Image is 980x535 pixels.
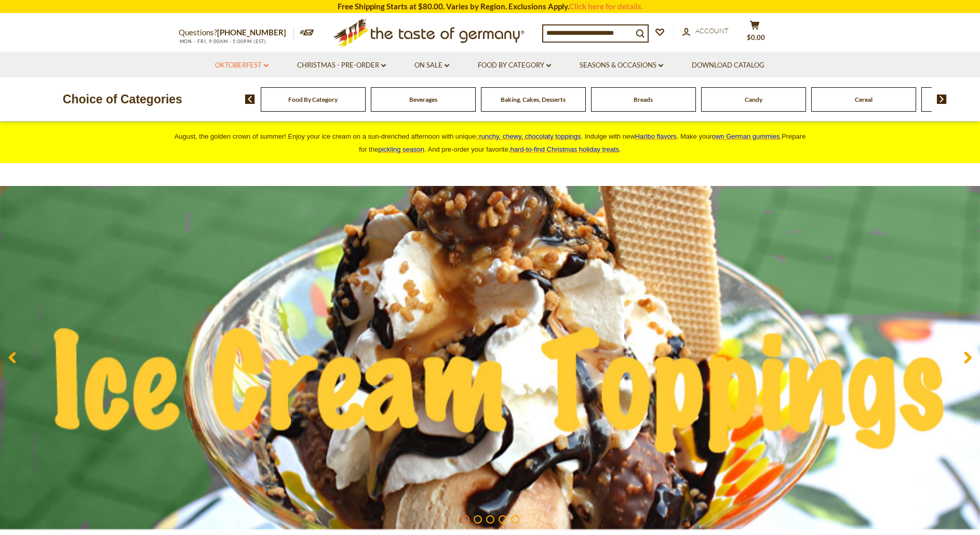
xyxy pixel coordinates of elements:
button: $0.00 [740,20,771,46]
a: Breads [634,96,653,103]
a: Food By Category [288,96,338,103]
span: runchy, chewy, chocolaty toppings [479,132,581,140]
a: own German gummies. [712,132,782,140]
a: Account [682,25,729,37]
a: On Sale [414,60,449,71]
a: crunchy, chewy, chocolaty toppings [476,132,581,140]
a: Candy [745,96,762,103]
span: $0.00 [747,33,765,42]
a: pickling season [378,145,424,153]
p: Questions? [179,26,294,39]
span: August, the golden crown of summer! Enjoy your ice cream on a sun-drenched afternoon with unique ... [174,132,806,153]
a: Seasons & Occasions [580,60,663,71]
a: hard-to-find Christmas holiday treats [511,145,620,153]
img: next arrow [937,95,947,104]
a: Cereal [855,96,872,103]
a: [PHONE_NUMBER] [217,28,286,37]
a: Haribo flavors [635,132,677,140]
span: own German gummies [712,132,780,140]
a: Christmas - PRE-ORDER [297,60,386,71]
a: Download Catalog [692,60,764,71]
a: Oktoberfest [215,60,269,71]
a: Beverages [409,96,437,103]
span: MON - FRI, 9:00AM - 5:00PM (EST) [179,38,267,44]
a: Baking, Cakes, Desserts [501,96,566,103]
a: Click here for details. [569,2,643,11]
a: Food By Category [478,60,551,71]
span: Account [695,26,729,35]
span: . [511,145,621,153]
img: previous arrow [245,95,255,104]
